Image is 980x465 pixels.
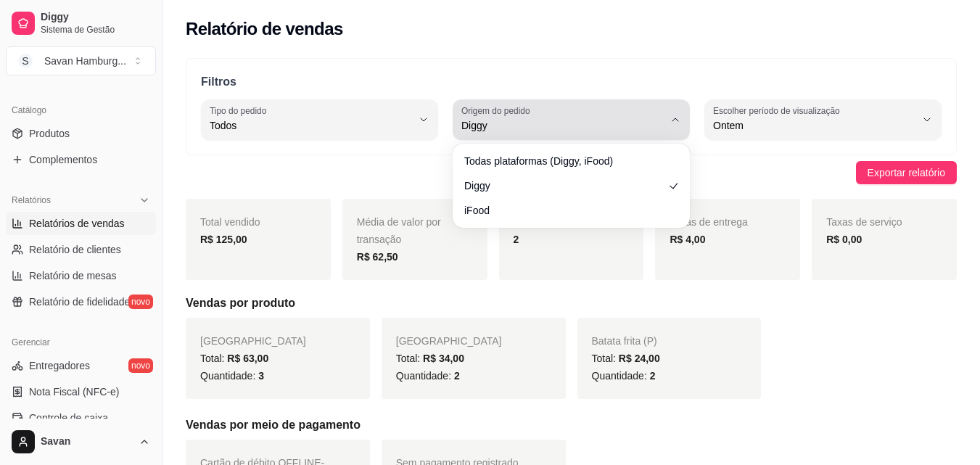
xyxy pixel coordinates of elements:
[592,353,660,364] span: Total:
[200,216,260,228] span: Total vendido
[186,416,957,434] h5: Vendas por meio de pagamento
[396,370,460,382] span: Quantidade:
[29,295,130,309] span: Relatório de fidelidade
[29,268,117,283] span: Relatório de mesas
[29,242,121,257] span: Relatório de clientes
[200,335,306,347] span: [GEOGRAPHIC_DATA]
[12,194,51,206] span: Relatórios
[6,46,156,75] button: Select a team
[464,178,664,193] span: Diggy
[592,335,657,347] span: Batata frita (P)
[210,104,271,117] label: Tipo do pedido
[619,353,660,364] span: R$ 24,00
[464,203,664,218] span: iFood
[29,358,90,373] span: Entregadores
[670,234,705,245] strong: R$ 4,00
[200,353,268,364] span: Total:
[650,370,656,382] span: 2
[29,216,125,231] span: Relatórios de vendas
[227,353,268,364] span: R$ 63,00
[41,24,150,36] span: Sistema de Gestão
[41,435,133,448] span: Savan
[592,370,656,382] span: Quantidade:
[6,331,156,354] div: Gerenciar
[41,11,150,24] span: Diggy
[826,234,862,245] strong: R$ 0,00
[396,353,464,364] span: Total:
[44,54,126,68] div: Savan Hamburg ...
[29,126,70,141] span: Produtos
[357,216,441,245] span: Média de valor por transação
[868,165,945,181] span: Exportar relatório
[29,152,97,167] span: Complementos
[201,73,942,91] p: Filtros
[29,411,108,425] span: Controle de caixa
[464,154,664,168] span: Todas plataformas (Diggy, iFood)
[18,54,33,68] span: S
[454,370,460,382] span: 2
[186,295,957,312] h5: Vendas por produto
[713,104,844,117] label: Escolher período de visualização
[210,118,412,133] span: Todos
[461,118,664,133] span: Diggy
[186,17,343,41] h2: Relatório de vendas
[461,104,535,117] label: Origem do pedido
[6,99,156,122] div: Catálogo
[826,216,902,228] span: Taxas de serviço
[258,370,264,382] span: 3
[514,234,519,245] strong: 2
[200,234,247,245] strong: R$ 125,00
[357,251,398,263] strong: R$ 62,50
[200,370,264,382] span: Quantidade:
[396,335,502,347] span: [GEOGRAPHIC_DATA]
[670,216,747,228] span: Taxas de entrega
[713,118,915,133] span: Ontem
[423,353,464,364] span: R$ 34,00
[29,384,119,399] span: Nota Fiscal (NFC-e)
